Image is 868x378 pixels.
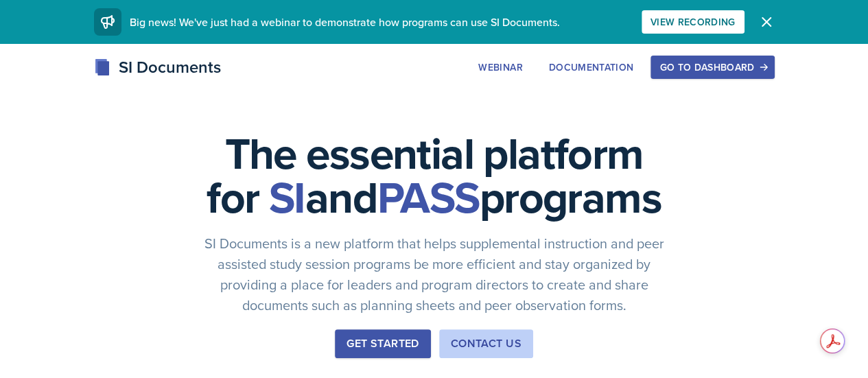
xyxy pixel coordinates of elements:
[540,56,643,79] button: Documentation
[642,10,744,34] button: View Recording
[451,335,521,352] div: Contact Us
[94,55,221,80] div: SI Documents
[549,62,634,73] div: Documentation
[659,62,765,73] div: Go to Dashboard
[650,16,736,27] div: View Recording
[439,329,533,358] button: Contact Us
[478,62,522,73] div: Webinar
[347,335,419,352] div: Get Started
[335,329,430,358] button: Get Started
[469,56,531,79] button: Webinar
[130,14,560,29] span: Big news! We've just had a webinar to demonstrate how programs can use SI Documents.
[650,56,774,79] button: Go to Dashboard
